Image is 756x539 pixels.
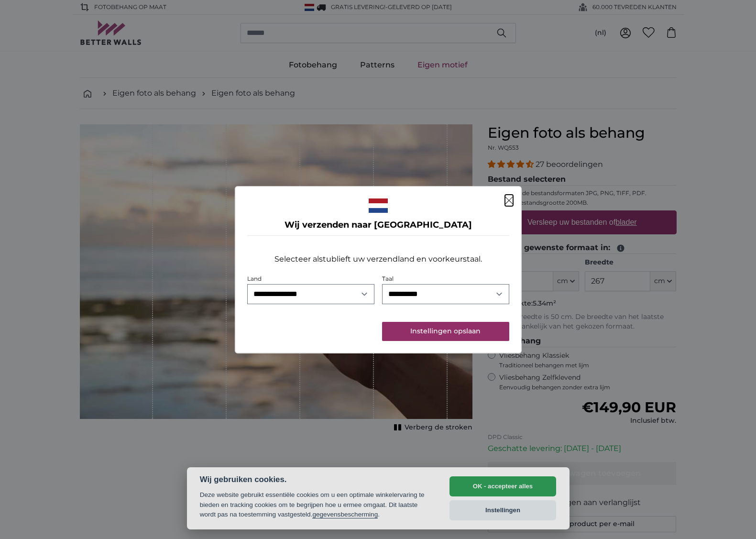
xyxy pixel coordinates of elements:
[382,322,509,341] button: Instellingen opslaan
[247,219,509,232] h4: Wij verzenden naar [GEOGRAPHIC_DATA]
[274,253,482,265] p: Selecteer alstublieft uw verzendland en voorkeurstaal.
[247,275,262,282] label: Land
[382,275,394,282] label: Taal
[369,198,388,213] img: Nederland
[505,195,513,206] button: Sluiten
